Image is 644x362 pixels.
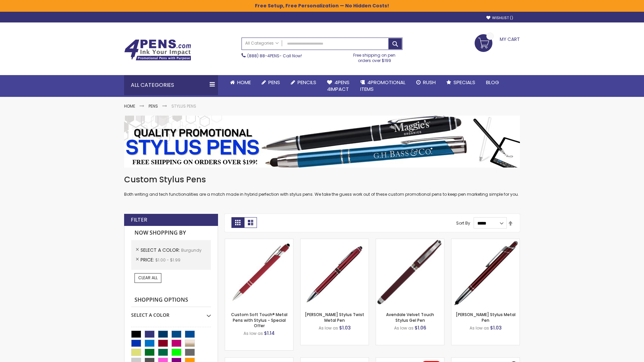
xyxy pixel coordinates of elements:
strong: Now Shopping by [131,226,211,240]
span: All Categories [245,41,279,46]
a: Custom Soft Touch® Metal Pens with Stylus - Special Offer [231,312,287,328]
div: Both writing and tech functionalities are a match made in hybrid perfection with stylus pens. We ... [124,174,520,197]
span: Rush [423,79,436,86]
span: $1.03 [490,324,502,331]
a: Avendale Velvet Touch Stylus Gel Pen [386,312,434,323]
a: Wishlist [486,15,513,20]
a: Colter Stylus Twist Metal Pen-Burgundy [301,239,369,244]
span: As low as [394,325,414,331]
a: (888) 88-4PENS [247,53,279,59]
a: Specials [441,75,481,90]
span: Pens [268,79,280,86]
a: Home [124,103,135,109]
span: Blog [486,79,499,86]
span: $1.03 [339,324,351,331]
label: Sort By [456,220,470,226]
span: $1.14 [264,330,275,337]
span: 4Pens 4impact [327,79,350,93]
a: All Categories [242,38,282,49]
span: As low as [244,330,263,336]
img: Colter Stylus Twist Metal Pen-Burgundy [301,239,369,307]
a: Pens [256,75,285,90]
a: Olson Stylus Metal Pen-Burgundy [451,239,520,244]
a: Blog [481,75,504,90]
a: Pens [149,103,158,109]
a: Avendale Velvet Touch Stylus Gel Pen-Burgundy [376,239,444,244]
span: Price [141,256,155,263]
strong: Stylus Pens [171,103,196,109]
a: Custom Soft Touch® Metal Pens with Stylus-Burgundy [225,239,293,244]
span: Clear All [138,275,158,281]
span: Burgundy [181,247,202,253]
div: Free shipping on pen orders over $199 [346,50,403,63]
a: Home [225,75,256,90]
a: [PERSON_NAME] Stylus Twist Metal Pen [305,312,364,323]
strong: Filter [131,216,147,224]
span: $1.06 [415,324,426,331]
div: Select A Color [131,307,211,318]
span: As low as [470,325,489,331]
a: Rush [411,75,441,90]
a: Clear All [135,273,161,283]
strong: Grid [231,217,244,228]
span: Pencils [298,79,316,86]
span: Home [237,79,251,86]
img: Olson Stylus Metal Pen-Burgundy [451,239,520,307]
a: Pencils [285,75,322,90]
a: 4Pens4impact [322,75,355,97]
img: Avendale Velvet Touch Stylus Gel Pen-Burgundy [376,239,444,307]
span: As low as [319,325,338,331]
strong: Shopping Options [131,293,211,307]
span: $1.00 - $1.99 [155,257,180,263]
img: Custom Soft Touch® Metal Pens with Stylus-Burgundy [225,239,293,307]
a: [PERSON_NAME] Stylus Metal Pen [456,312,516,323]
img: 4Pens Custom Pens and Promotional Products [124,39,191,61]
h1: Custom Stylus Pens [124,174,520,185]
span: Specials [453,79,475,86]
span: - Call Now! [247,53,302,59]
div: All Categories [124,75,218,95]
a: 4PROMOTIONALITEMS [355,75,411,97]
img: Stylus Pens [124,116,520,168]
span: 4PROMOTIONAL ITEMS [360,79,406,93]
span: Select A Color [141,247,181,253]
